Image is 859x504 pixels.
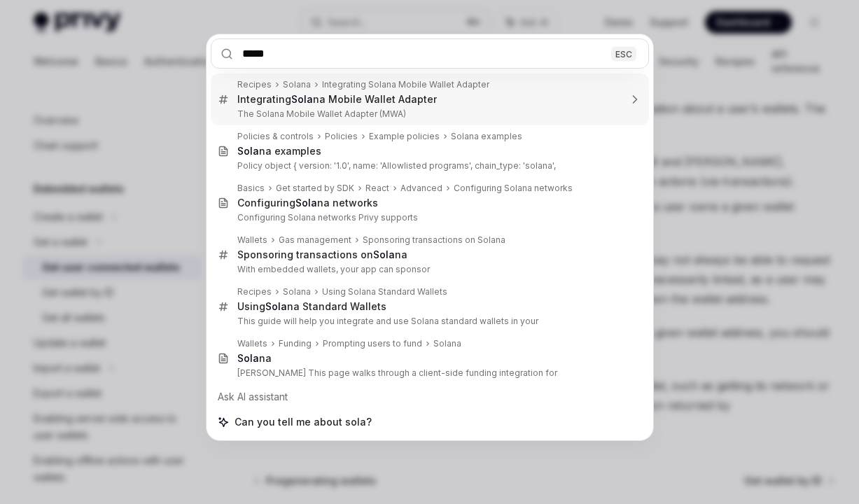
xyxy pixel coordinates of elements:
[211,384,649,409] div: Ask AI assistant
[283,286,311,297] div: Solana
[237,183,265,194] div: Basics
[237,145,259,157] b: Sola
[237,367,620,379] p: [PERSON_NAME] This page walks through a client-side funding integration for
[237,212,620,223] p: Configuring Solana networks Privy supports
[237,197,378,209] div: Configuring na networks
[237,145,321,157] div: na examples
[454,183,573,194] div: Configuring Solana networks
[322,79,489,90] div: Integrating Solana Mobile Wallet Adapter
[291,93,313,105] b: Sola
[400,183,442,194] div: Advanced
[235,415,372,429] span: Can you tell me about sola?
[611,46,636,61] div: ESC
[237,300,386,313] div: Using na Standard Wallets
[363,234,505,246] div: Sponsoring transactions on Solana
[433,338,461,349] div: Solana
[237,352,272,365] div: na
[265,300,287,312] b: Sola
[369,131,440,142] div: Example policies
[237,79,272,90] div: Recipes
[365,183,389,194] div: React
[237,286,272,297] div: Recipes
[237,338,267,349] div: Wallets
[295,197,317,209] b: Sola
[237,264,620,275] p: With embedded wallets, your app can sponsor
[373,248,395,260] b: Sola
[276,183,354,194] div: Get started by SDK
[279,338,312,349] div: Funding
[279,234,351,246] div: Gas management
[322,286,447,297] div: Using Solana Standard Wallets
[283,79,311,90] div: Solana
[237,93,437,106] div: Integrating na Mobile Wallet Adapter
[237,160,620,171] p: Policy object { version: '1.0', name: 'Allowlisted programs', chain_type: 'solana',
[451,131,522,142] div: Solana examples
[323,338,422,349] div: Prompting users to fund
[237,352,259,364] b: Sola
[237,234,267,246] div: Wallets
[237,316,620,327] p: This guide will help you integrate and use Solana standard wallets in your
[237,248,407,261] div: Sponsoring transactions on na
[325,131,358,142] div: Policies
[237,108,620,120] p: The Solana Mobile Wallet Adapter (MWA)
[237,131,314,142] div: Policies & controls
